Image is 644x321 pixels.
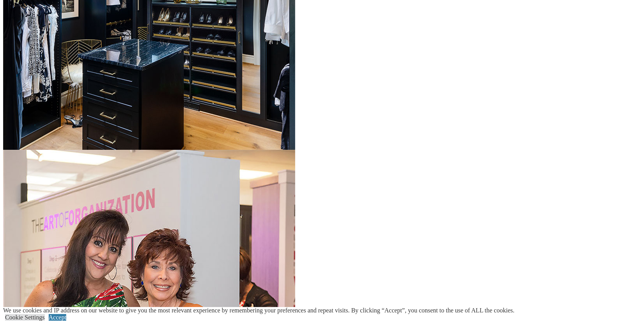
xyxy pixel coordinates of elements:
[5,314,45,321] a: Cookie Settings
[3,307,514,314] div: We use cookies and IP address on our website to give you the most relevant experience by remember...
[49,314,66,321] a: Accept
